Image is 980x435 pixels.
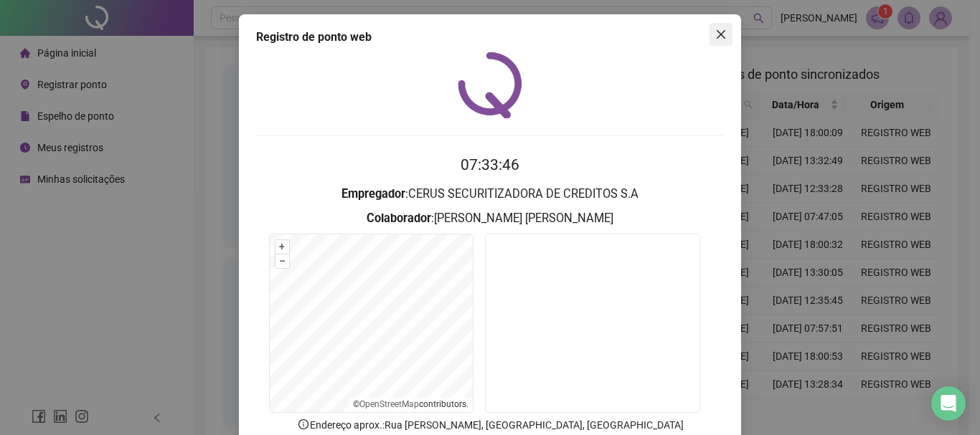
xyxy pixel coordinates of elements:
[359,399,419,409] a: OpenStreetMap
[275,254,289,268] button: –
[715,29,727,40] span: close
[256,209,724,228] h3: : [PERSON_NAME] [PERSON_NAME]
[256,417,724,433] p: Endereço aprox. : Rua [PERSON_NAME], [GEOGRAPHIC_DATA], [GEOGRAPHIC_DATA]
[367,211,431,225] strong: Colaborador
[461,156,519,173] time: 07:33:46
[458,52,522,118] img: QRPoint
[256,185,724,204] h3: : CERUS SECURITIZADORA DE CREDITOS S.A
[297,418,310,431] span: info-circle
[710,23,732,46] button: Close
[353,399,468,409] li: © contributors.
[931,386,966,421] div: Open Intercom Messenger
[256,29,724,46] div: Registro de ponto web
[341,187,405,201] strong: Empregador
[275,240,289,254] button: +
